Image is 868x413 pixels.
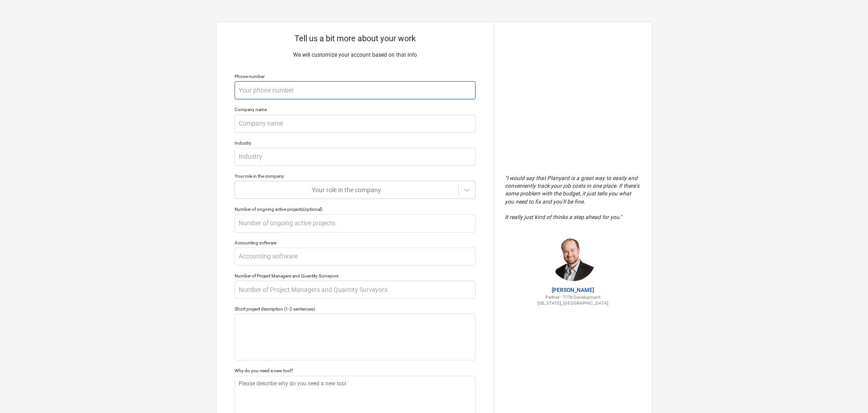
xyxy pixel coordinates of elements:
div: Number of ongoing active projects (optional) [235,206,476,212]
input: Industry [235,148,476,166]
input: Number of ongoing active projects [235,214,476,233]
p: " I would say that Planyard is a great way to easily and conveniently track your job costs in one... [505,175,641,221]
div: Short project description (1-2 sentences) [235,306,476,312]
div: Phone number [235,73,476,79]
div: Industry [235,140,476,146]
div: Company name [235,107,476,112]
p: [PERSON_NAME] [505,287,641,294]
p: [US_STATE], [GEOGRAPHIC_DATA] [505,300,641,306]
div: Accounting software [235,240,476,246]
div: Your role in the company [235,173,476,179]
p: We will customize your account based on that info [235,51,476,59]
input: Company name [235,115,476,133]
img: Jordan Cohen [550,236,596,281]
input: Your phone number [235,81,476,99]
p: Tell us a bit more about your work [235,33,476,44]
p: Partner - TITN Development [505,294,641,300]
div: Why do you need a new tool? [235,368,476,374]
input: Accounting software [235,248,476,266]
input: Number of Project Managers and Quantity Surveyors [235,281,476,299]
div: Number of Project Managers and Quantity Surveyors [235,273,476,279]
iframe: Chat Widget [823,369,868,413]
